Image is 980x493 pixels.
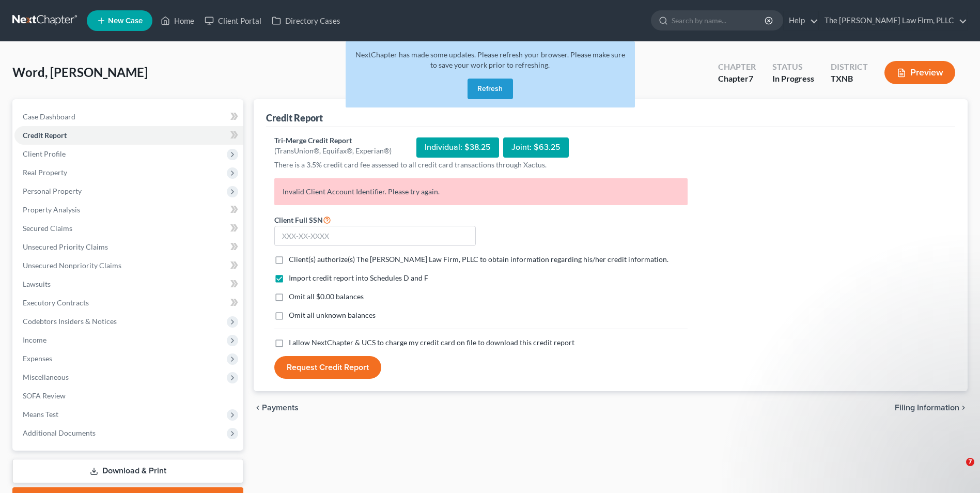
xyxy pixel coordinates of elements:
span: Word, [PERSON_NAME] [12,65,148,80]
span: Miscellaneous [23,373,69,381]
span: Codebtors Insiders & Notices [23,317,117,326]
i: chevron_left [254,404,262,412]
span: Omit all unknown balances [289,311,376,319]
a: Lawsuits [14,275,243,294]
span: Client Profile [23,149,66,158]
span: Income [23,335,46,344]
input: XXX-XX-XXXX [274,226,476,246]
a: Directory Cases [267,11,346,30]
a: Help [784,11,818,30]
div: Status [772,61,814,73]
div: (TransUnion®, Equifax®, Experian®) [274,146,392,156]
span: 7 [966,458,974,466]
span: Case Dashboard [23,112,75,121]
span: Import credit report into Schedules D and F [289,273,428,282]
span: Means Test [23,410,58,419]
iframe: Intercom live chat [945,458,970,483]
span: Client(s) authorize(s) The [PERSON_NAME] Law Firm, PLLC to obtain information regarding his/her c... [289,255,668,264]
p: There is a 3.5% credit card fee assessed to all credit card transactions through Xactus. [274,160,688,170]
a: Credit Report [14,126,243,145]
a: Secured Claims [14,219,243,238]
span: Credit Report [23,131,67,140]
span: Lawsuits [23,280,51,288]
a: The [PERSON_NAME] Law Firm, PLLC [819,11,967,30]
div: Credit Report [266,112,323,124]
div: Individual: $38.25 [416,137,499,158]
a: Unsecured Nonpriority Claims [14,256,243,275]
span: New Case [108,17,143,25]
span: Real Property [23,168,67,177]
div: District [831,61,868,73]
span: 7 [749,73,753,83]
span: NextChapter has made some updates. Please refresh your browser. Please make sure to save your wor... [355,50,625,69]
a: Home [155,11,199,30]
span: Personal Property [23,187,82,195]
button: chevron_left Payments [254,404,299,412]
span: Payments [262,404,299,412]
div: TXNB [831,73,868,85]
span: Omit all $0.00 balances [289,292,364,301]
div: Joint: $63.25 [503,137,569,158]
span: I allow NextChapter & UCS to charge my credit card on file to download this credit report [289,338,574,347]
div: Chapter [718,61,756,73]
a: Executory Contracts [14,294,243,312]
a: Property Analysis [14,201,243,219]
span: Expenses [23,354,52,363]
span: Unsecured Priority Claims [23,242,108,251]
div: In Progress [772,73,814,85]
span: Property Analysis [23,205,80,214]
span: Unsecured Nonpriority Claims [23,261,121,270]
span: Additional Documents [23,428,96,437]
button: Preview [884,61,955,84]
a: Client Portal [199,11,267,30]
div: Chapter [718,73,756,85]
span: Secured Claims [23,224,72,233]
a: Unsecured Priority Claims [14,238,243,256]
span: SOFA Review [23,391,66,400]
button: Refresh [468,79,513,99]
a: Download & Print [12,459,243,483]
a: SOFA Review [14,387,243,405]
a: Case Dashboard [14,107,243,126]
div: Tri-Merge Credit Report [274,135,392,146]
p: Invalid Client Account Identifier. Please try again. [274,178,688,205]
span: Executory Contracts [23,298,89,307]
button: Request Credit Report [274,356,381,379]
input: Search by name... [672,11,766,30]
span: Client Full SSN [274,215,323,224]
